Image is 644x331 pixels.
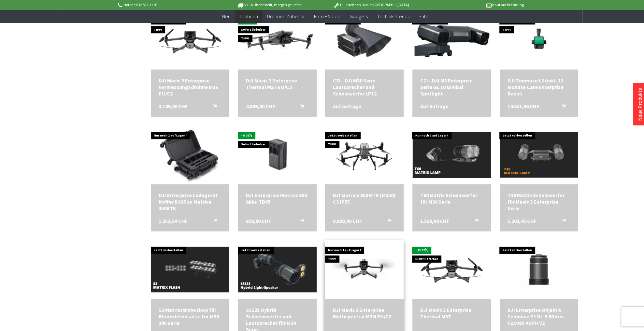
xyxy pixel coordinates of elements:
a: DJI Enterprise Ladegerät Koffer BS65 zu Matrice 350RTK 1.253,64 CHF In den Warenkorb [159,192,222,211]
p: DJI Drohnen Dealer [GEOGRAPHIC_DATA] [320,1,422,9]
a: CZI - DJI M30 Serie Lautsprecher und Scheinwerfer LP12 Auf Anfrage [333,77,396,97]
img: T30 Matrix Scheinwerfer für Mavic 3 Enterprise Serie [500,132,578,178]
img: DJI Enterprise Matrice 350 Akku TB65 [241,125,314,184]
div: T60 Matrix Scheinwerfer für M30 Serie [420,192,483,205]
a: DJI Mavic 3 Enterprise Thermal M3T 4.899,00 CHF [420,307,483,320]
span: Auf Anfrage [333,103,361,109]
span: 859,00 CHF [246,218,271,224]
img: CZI - DJI M3 Enterprise - Serie GL 10 Gimbal Spotlight [412,14,491,66]
div: DJI Mavic 3 Enterprise Thermal M3T [420,307,483,320]
img: DJI Zenmuse L2 (inkl. 12 Monate Care Enterprise Basic) [500,18,578,63]
p: Bis 16 Uhr bestellt, morgen geliefert. [219,1,320,9]
div: DJI Enterprise Objektiv Zenmuse P1 DL-S 50 mm F2.8 ND ASPH V2 [508,307,570,326]
a: T30 Matrix Scheinwerfer für Mavic 3 Enterprise Serie 1.203,45 CHF In den Warenkorb [508,192,570,211]
a: S2 Matrixstroboskop für Blaulichteinsätze für M30-300 Serie 1.203,45 CHF In den Warenkorb [159,307,222,326]
span: 1.203,45 CHF [508,218,537,224]
img: S2 Matrixstroboskop für Blaulichteinsätze für M30-300 Serie [151,247,229,292]
a: Neu [218,10,235,23]
img: DJI Matrice 350 RTK (M350) C3 IP55 [325,133,404,177]
span: 1.599,00 CHF [420,218,449,224]
div: T30 Matrix Scheinwerfer für Mavic 3 Enterprise Serie [508,192,570,211]
img: DJI Mavic 3 Enterprise Multispectral M3M EU/C2 [325,247,404,292]
a: Neue Produkte [637,88,643,121]
button: In den Warenkorb [205,218,221,226]
span: Drohnen [240,13,258,20]
button: In den Warenkorb [467,218,482,226]
a: DJI Mavic 3 Enterprise Thermal M3T EU/C2 4.899,00 CHF In den Warenkorb [246,77,309,90]
p: Hotline 032 511 11 03 [117,1,218,9]
a: Drohnen [235,10,263,23]
img: DJI Enterprise Objektiv Zenmuse P1 DL-S 50 mm F2.8 ND ASPH V2 [500,243,578,296]
span: 14.041,96 CHF [508,103,539,109]
span: Technik-Trends [377,13,409,20]
span: Gadgets [350,13,367,20]
div: CZI - DJI M30 Serie Lautsprecher und Scheinwerfer LP12 [333,77,396,97]
a: DJI Enterprise Matrice 350 Akku TB65 859,00 CHF In den Warenkorb [246,192,309,205]
div: DJI Zenmuse L2 (inkl. 12 Monate Care Enterprise Basic) [508,77,570,97]
a: Technik-Trends [372,10,414,23]
span: 1.253,64 CHF [159,218,188,224]
div: DJI Mavic 3 Enterprise Thermal M3T EU/C2 [246,77,309,90]
span: Neu [222,13,231,20]
img: SS125 Hybrid Schweinwerfer und Lautsprecher für M30 Serie [238,247,317,292]
span: Sale [418,13,428,20]
a: Sale [414,10,433,23]
div: DJI Enterprise Matrice 350 Akku TB65 [246,192,309,205]
img: T60 Matrix Scheinwerfer für M30 Serie [412,132,491,178]
img: DJI Mavic 3E [151,18,229,63]
span: 8.899,00 CHF [333,218,362,224]
a: Gadgets [345,10,372,23]
button: In den Warenkorb [379,218,395,226]
a: T60 Matrix Scheinwerfer für M30 Serie 1.599,00 CHF In den Warenkorb [420,192,483,205]
span: 3.149,00 CHF [159,103,188,109]
span: Drohnen Zubehör [267,13,305,20]
a: Drohnen Zubehör [263,10,309,23]
div: CZI - DJI M3 Enterprise - Serie GL 10 Gimbal Spotlight [420,77,483,97]
button: In den Warenkorb [293,103,308,111]
span: Foto + Video [314,13,340,20]
button: In den Warenkorb [554,103,569,111]
a: Foto + Video [309,10,345,23]
div: DJI Mavic 3 Enterprise Multispectral M3M EU/C2 [333,307,396,320]
a: CZI - DJI M3 Enterprise - Serie GL 10 Gimbal Spotlight Auf Anfrage [420,77,483,97]
button: In den Warenkorb [205,103,221,111]
span: 4.899,00 CHF [246,103,275,109]
p: Kauf auf Rechnung [422,1,524,9]
div: DJI Mavic 3 Enterprise Vermessungsdrohne M3E EU/C2 [159,77,222,97]
div: S2 Matrixstroboskop für Blaulichteinsätze für M30-300 Serie [159,307,222,326]
span: Auf Anfrage [420,103,449,109]
div: DJI Enterprise Ladegerät Koffer BS65 zu Matrice 350RTK [159,192,222,211]
button: In den Warenkorb [554,218,569,226]
a: DJI Enterprise Objektiv Zenmuse P1 DL-S 50 mm F2.8 ND ASPH V2 1.464,42 CHF In den Warenkorb [508,307,570,326]
img: DJI Enterprise Ladegerät Koffer BS65 zu Matrice 350RTK [153,125,227,184]
img: DJI Mavic 3 Enterprise Thermal M3T [412,247,491,292]
img: CZI - DJI M30 Serie Lautsprecher und Scheinwerfer LP12 [325,12,404,68]
img: DJI Mavic 3 Enterprise Thermal M3T EU/C2 [238,16,317,65]
div: DJI Matrice 350 RTK (M350) C3 IP55 [333,192,396,205]
a: DJI Matrice 350 RTK (M350) C3 IP55 8.899,00 CHF In den Warenkorb [333,192,396,205]
button: In den Warenkorb [293,218,308,226]
a: DJI Mavic 3 Enterprise Vermessungsdrohne M3E EU/C2 3.149,00 CHF In den Warenkorb [159,77,222,97]
a: DJI Mavic 3 Enterprise Multispectral M3M EU/C2 4.749,00 CHF In den Warenkorb [333,307,396,320]
a: DJI Zenmuse L2 (inkl. 12 Monate Care Enterprise Basic) 14.041,96 CHF In den Warenkorb [508,77,570,97]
